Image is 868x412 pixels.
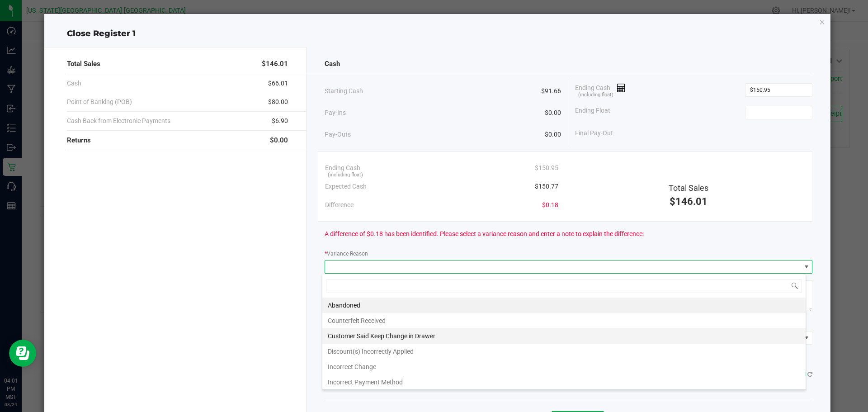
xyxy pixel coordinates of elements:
[322,374,806,390] li: Incorrect Payment Method
[325,163,360,173] span: Ending Cash
[325,108,346,118] span: Pay-Ins
[322,344,806,359] li: Discount(s) Incorrectly Applied
[325,86,363,96] span: Starting Cash
[325,130,351,139] span: Pay-Outs
[535,163,558,173] span: $150.95
[322,313,806,328] li: Counterfeit Received
[575,128,613,138] span: Final Pay-Out
[575,106,610,119] span: Ending Float
[575,83,626,97] span: Ending Cash
[322,328,806,344] li: Customer Said Keep Change in Drawer
[268,97,288,107] span: $80.00
[270,116,288,126] span: -$6.90
[542,200,558,210] span: $0.18
[545,108,561,118] span: $0.00
[325,229,644,239] span: A difference of $0.18 has been identified. Please select a variance reason and enter a note to ex...
[325,200,354,210] span: Difference
[9,340,36,367] iframe: Resource center
[322,359,806,374] li: Incorrect Change
[578,91,613,99] span: (including float)
[325,182,367,191] span: Expected Cash
[322,298,806,313] li: Abandoned
[328,171,363,179] span: (including float)
[44,28,831,40] div: Close Register 1
[262,59,288,69] span: $146.01
[67,131,288,150] div: Returns
[669,183,708,193] span: Total Sales
[670,196,708,207] span: $146.01
[541,86,561,96] span: $91.66
[67,116,170,126] span: Cash Back from Electronic Payments
[325,250,368,258] label: Variance Reason
[325,59,340,69] span: Cash
[67,97,132,107] span: Point of Banking (POB)
[67,59,100,69] span: Total Sales
[67,79,81,88] span: Cash
[535,182,558,191] span: $150.77
[545,130,561,139] span: $0.00
[270,135,288,146] span: $0.00
[268,79,288,88] span: $66.01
